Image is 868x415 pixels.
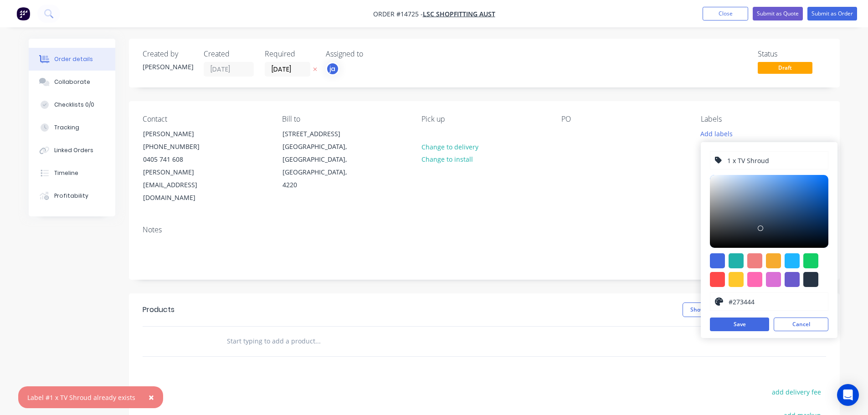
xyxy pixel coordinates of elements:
div: #da70d6 [766,272,781,287]
div: #ffc82c [729,272,744,287]
div: [PERSON_NAME][PHONE_NUMBER]0405 741 608[PERSON_NAME][EMAIL_ADDRESS][DOMAIN_NAME] [135,127,226,205]
button: Checklists 0/0 [29,93,115,116]
div: Linked Orders [54,146,93,154]
div: #6a5acd [785,272,800,287]
button: Profitability [29,184,115,207]
div: [STREET_ADDRESS][GEOGRAPHIC_DATA], [GEOGRAPHIC_DATA], [GEOGRAPHIC_DATA], 4220 [275,127,366,192]
a: LSC Shopfitting Aust [423,10,495,18]
span: × [149,391,154,404]
button: ja [326,62,339,76]
div: 0405 741 608 [143,153,219,166]
input: Start typing to add a product... [226,332,409,350]
div: #1fb6ff [785,253,800,268]
button: Close [703,7,748,20]
div: [STREET_ADDRESS] [282,128,358,140]
button: Linked Orders [29,139,115,162]
div: Checklists 0/0 [54,101,94,109]
button: Order details [29,48,115,71]
div: Created by [143,50,193,58]
div: Timeline [54,169,78,177]
div: #ff4949 [710,272,725,287]
div: Bill to [282,115,407,123]
div: Contact [143,115,267,123]
span: Order #14725 - [373,10,423,18]
div: Products [143,304,175,315]
button: Add labels [696,127,738,139]
button: Collaborate [29,71,115,93]
div: Open Intercom Messenger [837,384,859,406]
div: #13ce66 [803,253,818,268]
button: Close [139,386,163,408]
button: Timeline [29,162,115,184]
div: #273444 [803,272,818,287]
div: Status [758,50,826,58]
button: Change to install [416,153,478,165]
img: Factory [16,7,30,20]
div: Collaborate [54,78,90,86]
button: Tracking [29,116,115,139]
button: Submit as Quote [753,7,803,20]
button: Cancel [774,318,828,331]
div: Order details [54,55,92,63]
button: Submit as Order [807,7,857,20]
div: PO [561,115,686,123]
div: Profitability [54,192,88,200]
div: [PERSON_NAME][EMAIL_ADDRESS][DOMAIN_NAME] [143,166,219,204]
div: Assigned to [326,50,417,58]
button: add delivery fee [767,386,826,398]
div: #f08080 [747,253,762,268]
div: #4169e1 [710,253,725,268]
input: Enter label name... [726,152,823,169]
button: Change to delivery [416,140,483,153]
div: [PHONE_NUMBER] [143,140,219,153]
span: Draft [758,62,812,73]
div: #ff69b4 [747,272,762,287]
button: Save [710,318,769,331]
div: Created [204,50,254,58]
div: #20b2aa [729,253,744,268]
div: #f6ab2f [766,253,781,268]
div: [PERSON_NAME] [143,62,193,72]
div: Pick up [421,115,546,123]
div: Labels [701,115,826,123]
div: Notes [143,225,826,234]
div: Label #1 x TV Shroud already exists [27,393,135,402]
div: Tracking [54,123,79,132]
div: [GEOGRAPHIC_DATA], [GEOGRAPHIC_DATA], [GEOGRAPHIC_DATA], 4220 [282,140,358,191]
div: Required [265,50,315,58]
div: [PERSON_NAME] [143,128,219,140]
button: Show / Hide columns [683,302,753,317]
